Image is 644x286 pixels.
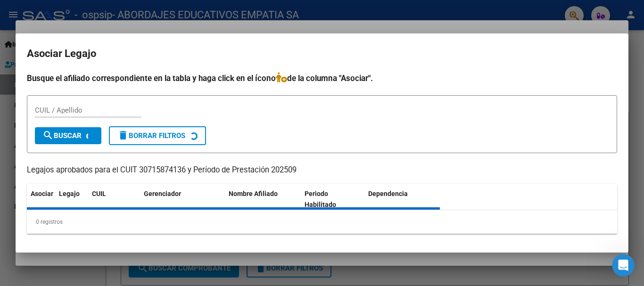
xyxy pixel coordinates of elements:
datatable-header-cell: Nombre Afiliado [225,184,301,215]
iframe: Intercom live chat [612,254,635,277]
h4: Busque el afiliado correspondiente en la tabla y haga click en el ícono de la columna "Asociar". [27,72,617,84]
datatable-header-cell: CUIL [88,184,140,215]
p: Legajos aprobados para el CUIT 30715874136 y Período de Prestación 202509 [27,164,617,176]
datatable-header-cell: Periodo Habilitado [301,184,364,215]
span: CUIL [92,190,106,197]
datatable-header-cell: Asociar [27,184,55,215]
span: Buscar [42,131,82,140]
mat-icon: delete [117,130,129,141]
mat-icon: search [42,130,54,141]
datatable-header-cell: Legajo [55,184,88,215]
span: Borrar Filtros [117,131,185,140]
h2: Asociar Legajo [27,45,617,63]
span: Gerenciador [144,190,181,197]
span: Asociar [31,190,53,197]
button: Buscar [35,127,101,144]
datatable-header-cell: Dependencia [364,184,440,215]
span: Nombre Afiliado [229,190,278,197]
button: Borrar Filtros [109,126,206,145]
datatable-header-cell: Gerenciador [140,184,225,215]
div: 0 registros [27,210,617,234]
span: Periodo Habilitado [305,190,336,208]
span: Dependencia [368,190,408,197]
span: Legajo [59,190,80,197]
